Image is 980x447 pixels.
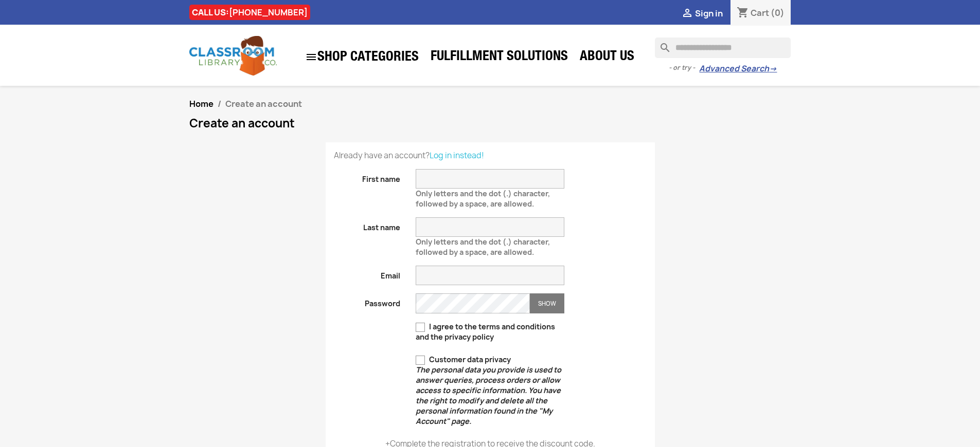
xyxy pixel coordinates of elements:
a: About Us [575,47,639,68]
label: I agree to the terms and conditions and the privacy policy [416,322,564,342]
a: Fulfillment Solutions [425,47,573,68]
i:  [681,8,693,20]
a: Log in instead! [430,150,484,161]
a: [PHONE_NUMBER] [229,7,308,18]
input: Search [655,38,791,58]
label: Last name [326,217,408,233]
label: Password [326,293,408,309]
a: Advanced Search→ [699,64,777,74]
i: shopping_cart [737,7,749,20]
input: Password input [416,293,530,313]
label: Email [326,266,408,281]
h1: Create an account [189,117,791,129]
span: - or try - [669,63,699,73]
i:  [305,51,317,63]
a: Home [189,98,213,109]
span: → [769,64,777,74]
span: Only letters and the dot (.) character, followed by a space, are allowed. [416,233,550,257]
label: Customer data privacy [416,355,564,426]
span: Sign in [695,8,723,19]
i: search [655,38,667,50]
span: Only letters and the dot (.) character, followed by a space, are allowed. [416,184,550,209]
a:  Sign in [681,8,723,19]
span: (0) [771,7,785,18]
span: Create an account [225,98,302,109]
span: Cart [751,7,769,18]
button: Show [530,293,564,313]
a: SHOP CATEGORIES [300,46,424,68]
em: The personal data you provide is used to answer queries, process orders or allow access to specif... [416,365,561,426]
div: CALL US: [189,5,310,20]
label: First name [326,169,408,184]
p: Already have an account? [334,151,647,161]
img: Classroom Library Company [189,36,277,76]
